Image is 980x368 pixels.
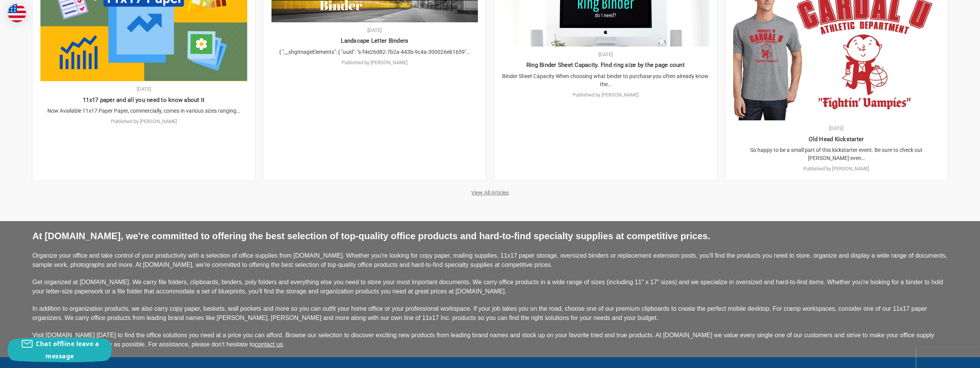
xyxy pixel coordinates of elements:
[526,62,685,68] a: Ring Binder Sheet Capacity. Find ring size by the page count
[733,165,940,173] p: Published by [PERSON_NAME]
[40,118,247,125] p: Published by [PERSON_NAME]
[341,37,408,44] a: Landscape Letter Binders
[32,279,943,295] span: Get organized at [DOMAIN_NAME]. We carry file folders, clipboards, binders, poly folders and ever...
[8,4,26,22] img: duty and tax information for United States
[733,146,940,162] p: So happy to be a small part of this kickstarter event. Be sure to check out [PERSON_NAME] even…
[809,136,864,143] a: Old Head Kickstarter
[32,305,927,321] span: In addition to organization products, we also carry copy paper, baskets, wall pockets and more so...
[502,91,709,99] p: Published by [PERSON_NAME]
[271,27,478,34] p: [DATE]
[36,340,99,360] span: Chat offline leave a message
[916,347,980,368] iframe: Google Customer Reviews
[83,97,204,103] a: 11x17 paper and all you need to know about it
[40,107,247,115] p: Now Available 11x17 Paper Paper, commercially, comes in various sizes ranging…
[502,72,709,88] p: Binder Sheet Capacity When choosing what binder to purchase you often already know the…
[733,125,940,132] p: [DATE]
[502,51,709,58] p: [DATE]
[32,231,710,241] span: At [DOMAIN_NAME], we're committed to offering the best selection of top-quality office products a...
[32,332,934,348] span: Visit [DOMAIN_NAME] [DATE] to find the office solutions you need at a price you can afford. Brows...
[271,48,478,56] p: { "__shgImageElements": { "uuid": "s-f4e26d82-7b2a-443b-9c4a-300026eb1659"…
[40,85,247,93] p: [DATE]
[271,59,478,67] p: Published by [PERSON_NAME]
[471,190,509,196] a: View All Articles
[255,341,283,348] a: contact us
[8,338,112,362] button: Chat offline leave a message
[32,252,947,268] span: Organize your office and take control of your productivity with a selection of office supplies fr...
